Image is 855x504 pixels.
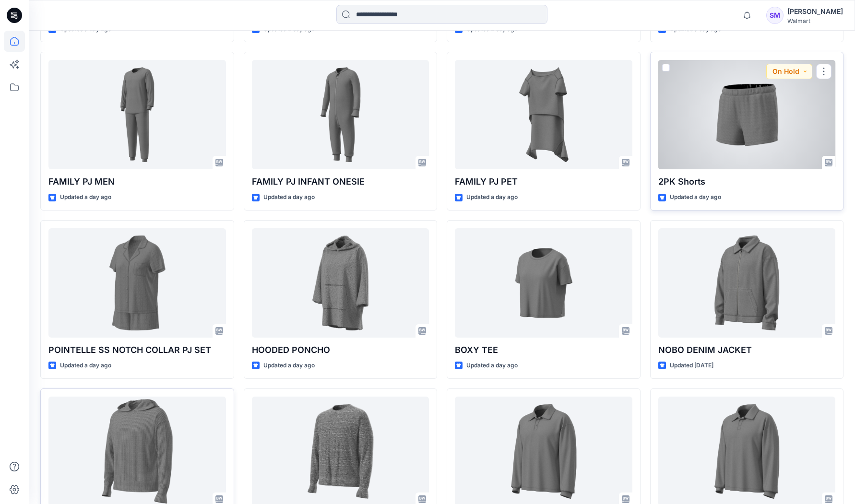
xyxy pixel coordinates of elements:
p: FAMILY PJ PET [455,175,632,188]
p: Updated a day ago [263,361,315,371]
p: Updated a day ago [670,192,721,202]
p: Updated a day ago [466,192,518,202]
p: Updated a day ago [263,192,315,202]
p: HOODED PONCHO [252,343,429,357]
div: [PERSON_NAME] [787,6,843,17]
p: Updated a day ago [60,192,111,202]
div: SM [766,7,784,24]
a: POINTELLE SS NOTCH COLLAR PJ SET [48,228,226,338]
p: NOBO DENIM JACKET [658,343,836,357]
p: 2PK Shorts [658,175,836,188]
a: BOXY TEE [455,228,632,338]
a: HOODED PONCHO [252,228,429,338]
a: FAMILY PJ PET [455,60,632,169]
p: BOXY TEE [455,343,632,357]
p: Updated a day ago [60,361,111,371]
a: FAMILY PJ INFANT ONESIE [252,60,429,169]
p: POINTELLE SS NOTCH COLLAR PJ SET [48,343,226,357]
div: Walmart [787,17,843,24]
p: FAMILY PJ INFANT ONESIE [252,175,429,188]
a: 2PK Shorts [658,60,836,169]
a: NOBO DENIM JACKET [658,228,836,338]
a: FAMILY PJ MEN [48,60,226,169]
p: Updated [DATE] [670,361,713,371]
p: Updated a day ago [466,361,518,371]
p: FAMILY PJ MEN [48,175,226,188]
